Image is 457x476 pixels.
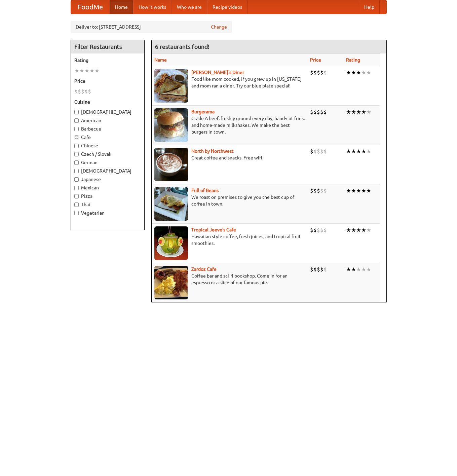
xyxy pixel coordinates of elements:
[154,187,188,221] img: beans.jpg
[74,78,141,84] h5: Price
[317,69,320,76] li: $
[320,69,323,76] li: $
[74,110,79,114] input: [DEMOGRAPHIC_DATA]
[154,115,305,135] p: Grade A beef, freshly ground every day, hand-cut fries, and home-made milkshakes. We make the bes...
[313,187,317,194] li: $
[356,108,361,116] li: ★
[74,194,79,198] input: Pizza
[74,125,141,132] label: Barbecue
[154,76,305,89] p: Food like mom cooked, if you grew up in [US_STATE] and mom ran a diner. Try our blue plate special!
[366,108,371,116] li: ★
[320,226,323,234] li: $
[361,69,366,76] li: ★
[346,148,351,155] li: ★
[74,186,79,190] input: Mexican
[313,266,317,273] li: $
[310,57,321,63] a: Price
[94,67,100,74] li: ★
[191,70,244,75] a: [PERSON_NAME]'s Diner
[84,67,89,74] li: ★
[310,69,313,76] li: $
[313,108,317,116] li: $
[74,57,141,64] h5: Rating
[74,168,141,174] label: [DEMOGRAPHIC_DATA]
[191,266,217,272] a: Zardoz Cafe
[313,69,317,76] li: $
[74,67,79,74] li: ★
[320,187,323,194] li: $
[172,0,207,14] a: Who we are
[317,266,320,273] li: $
[361,266,366,273] li: ★
[366,266,371,273] li: ★
[346,266,351,273] li: ★
[320,148,323,155] li: $
[79,67,84,74] li: ★
[351,226,356,234] li: ★
[310,266,313,273] li: $
[191,148,234,154] a: North by Northwest
[320,266,323,273] li: $
[361,108,366,116] li: ★
[74,99,141,105] h5: Cuisine
[154,226,188,260] img: jeeves.jpg
[191,109,215,114] a: Burgerama
[356,148,361,155] li: ★
[74,117,141,124] label: American
[310,108,313,116] li: $
[78,88,81,95] li: $
[356,226,361,234] li: ★
[310,187,313,194] li: $
[74,184,141,191] label: Mexican
[323,108,327,116] li: $
[154,233,305,247] p: Hawaiian style coffee, fresh juices, and tropical fruit smoothies.
[71,40,144,53] h4: Filter Restaurants
[366,69,371,76] li: ★
[74,210,141,216] label: Vegetarian
[154,69,188,103] img: sallys.jpg
[133,0,172,14] a: How it works
[74,176,141,183] label: Japanese
[317,148,320,155] li: $
[74,144,79,148] input: Chinese
[154,57,167,63] a: Name
[74,88,78,95] li: $
[317,226,320,234] li: $
[74,109,141,115] label: [DEMOGRAPHIC_DATA]
[346,57,360,63] a: Rating
[351,108,356,116] li: ★
[74,151,141,157] label: Czech / Slovak
[74,203,79,207] input: Thai
[323,69,327,76] li: $
[317,108,320,116] li: $
[74,134,141,141] label: Cafe
[351,69,356,76] li: ★
[74,169,79,173] input: [DEMOGRAPHIC_DATA]
[351,266,356,273] li: ★
[71,21,232,33] div: Deliver to: [STREET_ADDRESS]
[154,272,305,286] p: Coffee bar and sci-fi bookshop. Come in for an espresso or a slice of our famous pie.
[207,0,247,14] a: Recipe videos
[356,69,361,76] li: ★
[74,193,141,199] label: Pizza
[191,227,236,232] b: Tropical Jeeve's Cafe
[84,88,88,95] li: $
[356,266,361,273] li: ★
[74,211,79,215] input: Vegetarian
[323,187,327,194] li: $
[346,69,351,76] li: ★
[74,118,79,123] input: American
[154,266,188,299] img: zardoz.jpg
[323,148,327,155] li: $
[191,188,219,193] a: Full of Beans
[323,266,327,273] li: $
[366,148,371,155] li: ★
[154,148,188,181] img: north.jpg
[310,148,313,155] li: $
[313,226,317,234] li: $
[361,148,366,155] li: ★
[71,0,110,14] a: FoodMe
